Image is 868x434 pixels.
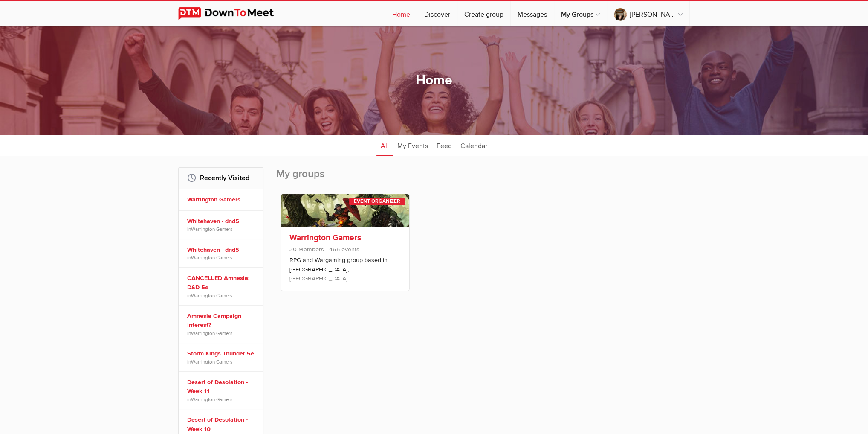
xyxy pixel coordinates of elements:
[187,226,257,233] span: in
[178,7,287,20] img: DownToMeet
[456,134,492,156] a: Calendar
[187,168,255,188] h2: Recently Visited
[326,246,359,253] span: 465 events
[187,274,257,292] a: CANCELLED Amnesia: D&D 5e
[187,254,257,261] span: in
[187,312,257,330] a: Amnesia Campaign Interest?
[187,245,257,255] a: Whitehaven - dnd5
[191,255,232,261] a: Warrington Gamers
[417,1,457,26] a: Discover
[511,1,554,26] a: Messages
[191,226,232,232] a: Warrington Gamers
[393,134,432,156] a: My Events
[432,134,456,156] a: Feed
[191,359,232,365] a: Warrington Gamers
[191,330,232,336] a: Warrington Gamers
[457,1,510,26] a: Create group
[187,396,257,403] span: in
[289,246,324,253] span: 30 Members
[187,415,257,434] a: Desert of Desolation - Week 10
[187,349,257,358] a: Storm Kings Thunder 5e
[349,198,405,205] div: Event Organizer
[289,256,401,283] p: RPG and Wargaming group based in [GEOGRAPHIC_DATA], [GEOGRAPHIC_DATA]
[276,167,690,189] h2: My groups
[187,378,257,396] a: Desert of Desolation - Week 11
[187,217,257,226] a: Whitehaven - dnd5
[187,292,257,299] span: in
[385,1,417,26] a: Home
[187,358,257,365] span: in
[187,195,257,204] a: Warrington Gamers
[376,134,393,156] a: All
[191,396,232,402] a: Warrington Gamers
[416,72,452,90] h1: Home
[554,1,607,26] a: My Groups
[289,233,361,243] a: Warrington Gamers
[191,293,232,299] a: Warrington Gamers
[187,330,257,337] span: in
[607,1,689,26] a: [PERSON_NAME]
